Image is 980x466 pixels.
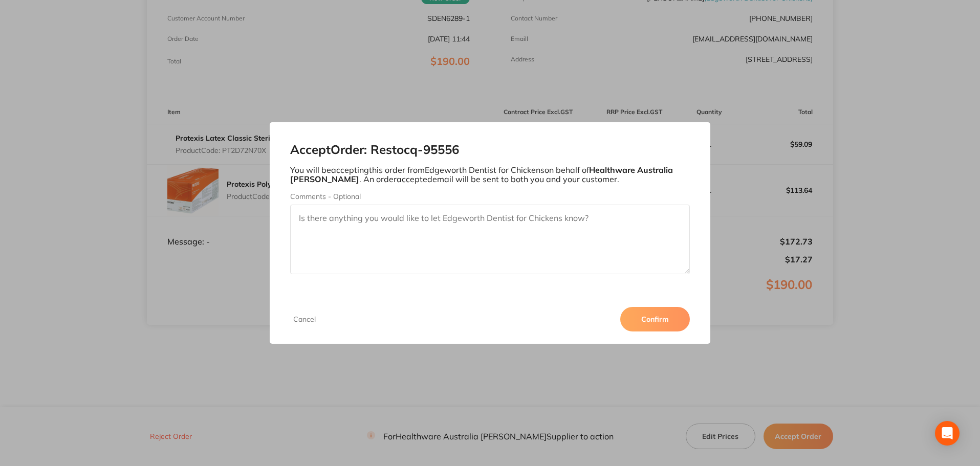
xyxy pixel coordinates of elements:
[290,165,673,184] b: Healthware Australia [PERSON_NAME]
[290,192,690,201] label: Comments - Optional
[290,143,690,157] h2: Accept Order: Restocq- 95556
[290,315,319,324] button: Cancel
[935,421,960,446] div: Open Intercom Messenger
[620,307,690,331] button: Confirm
[290,165,690,184] p: You will be accepting this order from Edgeworth Dentist for Chickens on behalf of . An order acce...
